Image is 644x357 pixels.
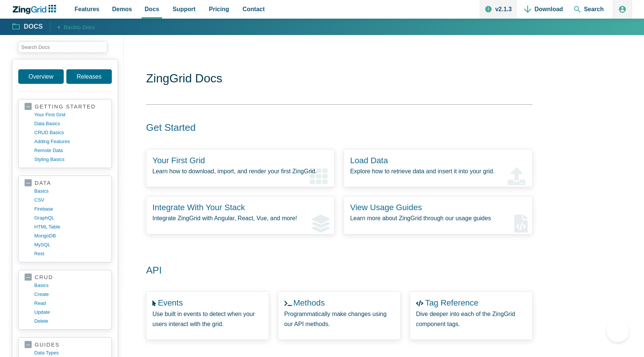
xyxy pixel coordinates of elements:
[607,320,629,342] iframe: Toggle Customer Support
[284,309,395,329] p: Programmatically make changes using our API methods.
[146,71,533,88] h1: ZingGrid Docs
[137,121,524,134] h2: Get Started
[23,23,42,30] strong: Docs
[34,290,105,299] a: create
[34,146,105,155] a: remote data
[34,317,105,326] a: delete
[350,156,388,165] a: Load Data
[145,4,159,14] span: Docs
[34,137,105,146] a: adding features
[75,4,100,14] span: Features
[34,155,105,164] a: styling basics
[34,222,105,231] a: HTML table
[137,264,524,277] h2: API
[25,103,105,110] a: getting started
[152,309,263,329] p: Use built in events to detect when your users interact with the grid.
[66,69,112,84] a: Releases
[12,5,60,14] a: ZingChart Logo. Click to return to the homepage
[34,187,105,196] a: basics
[243,4,265,14] span: Contact
[209,4,229,14] span: Pricing
[64,22,95,32] span: Back
[350,166,526,176] p: Explore how to retrieve data and insert it into your grid.
[76,24,95,30] span: to Docs
[50,22,95,32] a: Backto Docs
[34,128,105,137] a: CRUD basics
[173,4,195,14] span: Support
[25,341,105,348] a: guides
[18,69,64,84] a: Overview
[34,196,105,205] a: CSV
[34,205,105,214] a: firebase
[34,240,105,249] a: MySQL
[34,308,105,317] a: update
[152,213,328,223] p: Integrate ZingGrid with Angular, React, Vue, and more!
[152,166,328,176] p: Learn how to download, import, and render your first ZingGrid.
[25,180,105,187] a: data
[350,213,526,223] p: Learn more about ZingGrid through our usage guides
[158,298,183,307] a: Events
[34,214,105,222] a: GraphQL
[34,299,105,308] a: read
[112,4,132,14] span: Demos
[18,41,107,53] input: search input
[152,156,205,165] a: Your First Grid
[350,203,422,212] a: View Usage Guides
[13,22,42,31] a: Docs
[425,298,479,307] a: Tag Reference
[34,119,105,128] a: data basics
[25,274,105,281] a: crud
[293,298,325,307] a: Methods
[34,231,105,240] a: MongoDB
[152,203,245,212] a: Integrate With Your Stack
[416,309,526,329] p: Dive deeper into each of the ZingGrid component tags.
[34,110,105,119] a: your first grid
[34,249,105,258] a: rest
[34,281,105,290] a: basics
